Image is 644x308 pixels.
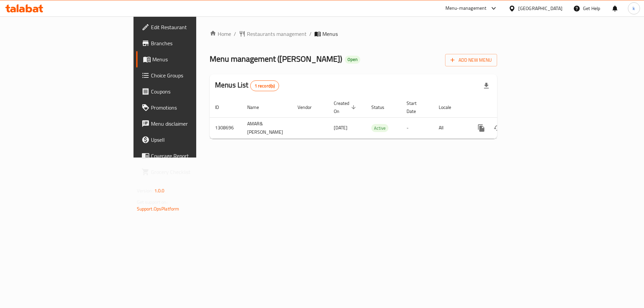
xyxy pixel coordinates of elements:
[151,39,236,47] span: Branches
[151,168,236,176] span: Grocery Checklist
[247,30,307,38] span: Restaurants management
[334,123,347,132] span: [DATE]
[371,124,388,132] span: Active
[439,103,460,111] span: Locale
[136,132,241,148] a: Upsell
[322,30,338,38] span: Menus
[242,117,292,138] td: AMAR& [PERSON_NAME]
[152,55,236,63] span: Menus
[450,56,492,64] span: Add New Menu
[136,19,241,35] a: Edit Restaurant
[137,198,168,206] span: Get support on:
[151,152,236,160] span: Coverage Report
[518,5,562,12] div: [GEOGRAPHIC_DATA]
[215,80,279,91] h2: Menus List
[633,5,635,12] span: k
[445,4,487,12] div: Menu-management
[136,164,241,180] a: Grocery Checklist
[250,80,279,91] div: Total records count
[137,186,153,195] span: Version:
[151,23,236,31] span: Edit Restaurant
[151,87,236,96] span: Coupons
[137,204,179,213] a: Support.OpsPlatform
[136,51,241,67] a: Menus
[136,116,241,132] a: Menu disclaimer
[136,100,241,116] a: Promotions
[151,104,236,112] span: Promotions
[489,120,505,136] button: Change Status
[371,103,393,111] span: Status
[407,99,425,115] span: Start Date
[345,56,360,64] div: Open
[247,103,268,111] span: Name
[151,71,236,79] span: Choice Groups
[136,83,241,100] a: Coupons
[473,120,489,136] button: more
[151,120,236,128] span: Menu disclaimer
[210,51,342,66] span: Menu management ( [PERSON_NAME] )
[433,117,468,138] td: All
[251,83,279,89] span: 1 record(s)
[210,30,497,38] nav: breadcrumb
[445,54,497,66] button: Add New Menu
[154,186,165,195] span: 1.0.0
[210,97,543,139] table: enhanced table
[136,67,241,83] a: Choice Groups
[136,35,241,51] a: Branches
[298,103,320,111] span: Vendor
[239,30,307,38] a: Restaurants management
[215,103,228,111] span: ID
[136,148,241,164] a: Coverage Report
[345,57,360,62] span: Open
[401,117,433,138] td: -
[468,97,543,118] th: Actions
[309,30,312,38] li: /
[151,136,236,144] span: Upsell
[334,99,358,115] span: Created On
[478,78,494,94] div: Export file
